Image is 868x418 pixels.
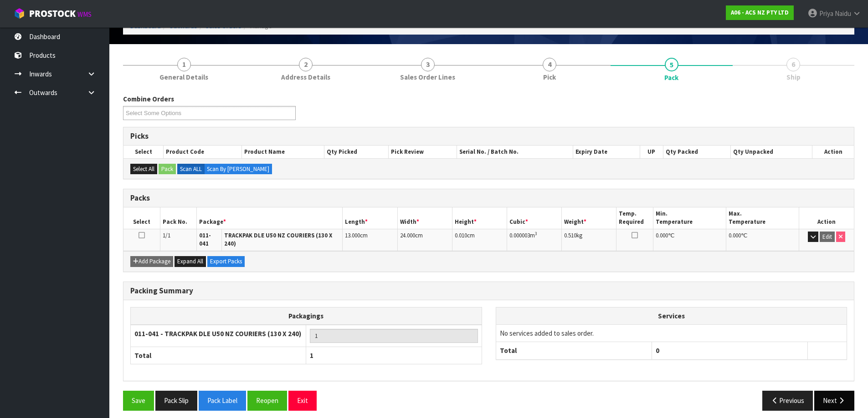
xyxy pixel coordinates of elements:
th: Pick Review [389,146,457,158]
span: Pick [543,72,556,82]
img: cube-alt.png [14,8,25,19]
th: Min. Temperature [653,207,726,229]
th: Cubic [507,207,562,229]
span: Ship [786,72,801,82]
button: Select All [130,164,157,175]
strong: 011-041 - TRACKPAK DLE U50 NZ COURIERS (130 X 240) [134,329,301,338]
th: Serial No. / Batch No. [457,146,573,158]
th: Weight [562,207,616,229]
h3: Packs [130,194,847,202]
button: Pack Slip [155,391,197,410]
span: Sales Order Lines [400,72,455,82]
th: Pack No. [160,207,196,229]
button: Pack Label [199,391,246,410]
span: 4 [543,58,556,71]
th: Package [196,207,343,229]
label: Scan By [PERSON_NAME] [204,164,272,175]
strong: TRACKPAK DLE U50 NZ COURIERS (130 X 240) [224,232,332,247]
td: No services added to sales order. [496,324,847,342]
th: UP [640,146,663,158]
td: cm [452,229,507,251]
span: 0.010 [455,232,467,239]
td: ℃ [726,229,799,251]
th: Qty Picked [324,146,389,158]
th: Action [812,146,854,158]
h3: Picks [130,132,847,141]
th: Expiry Date [573,146,640,158]
th: Max. Temperature [726,207,799,229]
span: Address Details [281,72,330,82]
span: 0.000003 [509,232,530,239]
td: kg [562,229,616,251]
button: Previous [762,391,813,410]
button: Reopen [247,391,287,410]
span: 1/1 [163,232,170,239]
span: 0 [656,346,659,355]
th: Select [123,207,160,229]
h3: Packing Summary [130,287,847,295]
span: 1 [310,351,313,360]
button: Add Package [130,256,173,267]
th: Qty Unpacked [730,146,812,158]
span: 1 [177,58,191,71]
label: Combine Orders [123,94,174,104]
span: 0.000 [656,232,668,239]
span: 24.000 [400,232,415,239]
th: Height [452,207,507,229]
strong: 011-041 [199,232,211,247]
th: Temp. Required [616,207,653,229]
button: Expand All [175,256,206,267]
th: Action [799,207,854,229]
span: ProStock [29,8,76,20]
span: Priya [819,9,833,18]
span: 2 [299,58,313,71]
th: Qty Packed [663,146,730,158]
span: 6 [786,58,800,71]
span: Naidu [835,9,851,18]
td: cm [397,229,452,251]
strong: A06 - ACS NZ PTY LTD [731,9,789,16]
button: Edit [820,232,835,242]
button: Export Packs [207,256,245,267]
th: Packagings [131,307,482,325]
th: Product Name [242,146,324,158]
span: 5 [665,58,678,71]
small: WMS [77,10,92,19]
th: Services [496,307,847,325]
span: 13.000 [345,232,360,239]
a: A06 - ACS NZ PTY LTD [726,5,794,20]
td: cm [343,229,397,251]
th: Length [343,207,397,229]
span: General Details [159,72,208,82]
span: Pack [123,87,854,418]
span: 0.000 [729,232,741,239]
button: Exit [288,391,317,410]
th: Total [131,347,306,364]
td: m [507,229,562,251]
th: Total [496,342,652,359]
sup: 3 [535,231,537,237]
th: Product Code [164,146,242,158]
span: Expand All [177,257,203,265]
span: 3 [421,58,435,71]
button: Next [814,391,854,410]
button: Pack [159,164,176,175]
label: Scan ALL [177,164,205,175]
span: Pack [664,73,678,82]
button: Save [123,391,154,410]
th: Select [123,146,164,158]
span: 0.510 [564,232,576,239]
th: Width [397,207,452,229]
td: ℃ [653,229,726,251]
